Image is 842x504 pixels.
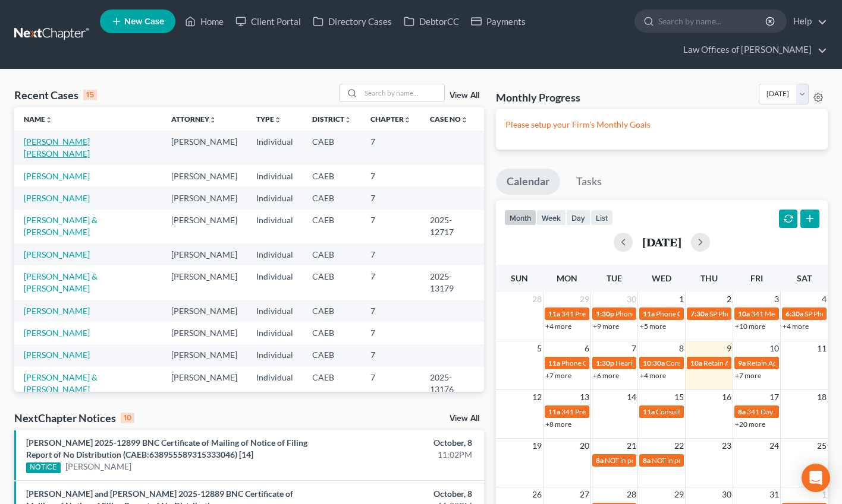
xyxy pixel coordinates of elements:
td: 7 [361,165,420,187]
td: CAEB [303,210,361,243]
div: Open Intercom Messenger [802,464,830,492]
td: CAEB [303,187,361,209]
a: [PERSON_NAME] [24,193,90,203]
a: DebtorCC [398,11,465,32]
i: unfold_more [461,116,468,123]
td: CAEB [303,243,361,265]
a: [PERSON_NAME] & [PERSON_NAME] [24,372,98,394]
a: View All [450,414,479,423]
td: [PERSON_NAME] [162,131,247,164]
a: [PERSON_NAME] [65,461,131,473]
a: Law Offices of [PERSON_NAME] [677,39,827,61]
span: 11 [816,341,828,356]
button: week [536,210,566,226]
input: Search by name... [658,10,767,32]
a: Attorneyunfold_more [171,115,216,123]
span: 8a [596,456,604,465]
span: 1 [678,292,685,306]
a: [PERSON_NAME] [24,249,90,259]
a: +6 more [593,371,619,380]
span: Sat [797,273,812,283]
td: CAEB [303,131,361,164]
span: 13 [579,390,590,404]
span: Tue [607,273,622,283]
td: 7 [361,131,420,164]
span: 9a [738,359,746,367]
a: View All [450,91,479,100]
button: month [504,210,536,226]
span: 28 [531,292,543,306]
a: Client Portal [230,11,307,32]
span: 11a [643,407,655,416]
span: 25 [816,439,828,453]
a: [PERSON_NAME] [24,350,90,360]
a: +7 more [735,371,761,380]
input: Search by name... [361,84,444,102]
td: 7 [361,366,420,400]
span: 1:30p [596,359,614,367]
td: CAEB [303,344,361,366]
div: October, 8 [331,437,472,449]
td: 7 [361,322,420,344]
a: Nameunfold_more [24,115,52,123]
span: Phone Consultation for [PERSON_NAME] [615,309,745,318]
td: Individual [247,165,303,187]
span: 14 [626,390,637,404]
td: CAEB [303,300,361,322]
a: +5 more [640,322,666,331]
span: 23 [721,439,733,453]
a: Home [179,11,230,32]
span: 1 [821,487,828,502]
button: list [590,210,613,226]
td: [PERSON_NAME] [162,243,247,265]
td: [PERSON_NAME] [162,366,247,400]
span: 12 [531,390,543,404]
a: [PERSON_NAME] [24,306,90,316]
td: Individual [247,131,303,164]
a: +8 more [545,420,571,429]
div: 15 [83,90,97,100]
td: 7 [361,210,420,243]
span: 10a [690,359,702,367]
span: 19 [531,439,543,453]
span: 28 [626,487,637,502]
span: 10 [768,341,780,356]
span: 9 [725,341,733,356]
p: Please setup your Firm's Monthly Goals [505,119,818,131]
a: [PERSON_NAME] & [PERSON_NAME] [24,271,98,293]
div: Recent Cases [14,88,97,102]
span: 6:30a [786,309,803,318]
td: Individual [247,344,303,366]
span: 16 [721,390,733,404]
td: Individual [247,265,303,299]
td: Individual [247,243,303,265]
span: Hearing for [PERSON_NAME] & [PERSON_NAME] [615,359,771,367]
span: NOT in person appointments [652,456,741,465]
span: 29 [673,487,685,502]
td: 7 [361,300,420,322]
td: [PERSON_NAME] [162,344,247,366]
td: 7 [361,265,420,299]
td: Individual [247,210,303,243]
i: unfold_more [209,116,216,123]
button: day [566,210,590,226]
span: 7 [630,341,637,356]
span: 3 [773,292,780,306]
td: 2025-12717 [420,210,484,243]
span: 26 [531,487,543,502]
a: [PERSON_NAME] [24,171,90,181]
a: Tasks [565,169,612,195]
td: Individual [247,300,303,322]
td: Individual [247,366,303,400]
a: +9 more [593,322,619,331]
a: Calendar [496,169,560,195]
span: 31 [768,487,780,502]
span: 11a [548,309,560,318]
span: 341 Prep for [PERSON_NAME] [561,407,658,416]
a: Typeunfold_more [256,115,281,123]
span: 21 [626,439,637,453]
span: 17 [768,390,780,404]
span: Sun [511,273,528,283]
a: +10 more [735,322,765,331]
span: 20 [579,439,590,453]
